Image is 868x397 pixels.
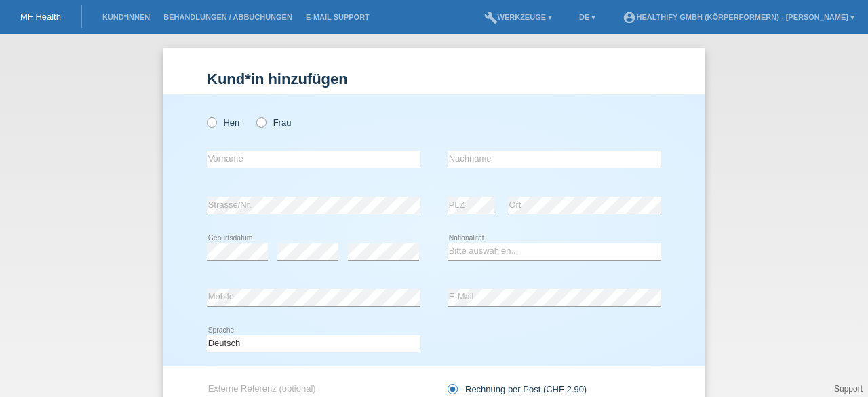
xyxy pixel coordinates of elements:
a: Behandlungen / Abbuchungen [157,13,299,21]
a: MF Health [20,12,61,22]
input: Frau [256,117,265,126]
h1: Kund*in hinzufügen [207,71,661,88]
i: account_circle [623,11,636,24]
label: Rechnung per Post (CHF 2.90) [448,384,587,394]
a: E-Mail Support [299,13,376,21]
label: Frau [256,117,291,128]
label: Herr [207,117,241,128]
a: account_circleHealthify GmbH (Körperformern) - [PERSON_NAME] ▾ [616,13,861,21]
a: DE ▾ [572,13,602,21]
i: build [484,11,498,24]
a: Kund*innen [96,13,157,21]
input: Herr [207,117,216,126]
a: Support [834,384,863,394]
a: buildWerkzeuge ▾ [477,13,559,21]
